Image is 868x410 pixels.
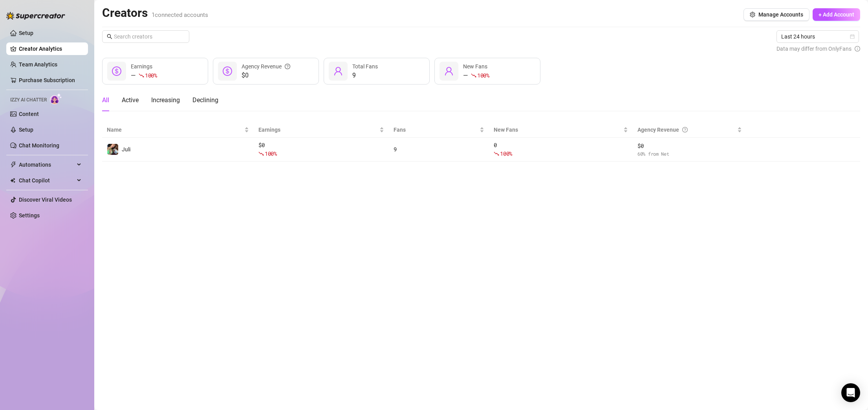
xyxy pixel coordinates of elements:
img: logo-BBDzfeDw.svg [6,12,65,20]
th: New Fans [489,122,633,138]
span: Earnings [131,63,152,70]
th: Fans [389,122,489,138]
span: dollar-circle [112,66,121,76]
span: New Fans [463,63,487,70]
span: fall [139,73,144,78]
span: 60 % from Net [637,150,742,158]
span: Earnings [258,125,378,134]
span: search [107,34,112,39]
span: Manage Accounts [758,11,803,18]
span: user [333,66,343,76]
span: Last 24 hours [781,31,854,42]
span: 100 % [477,72,489,79]
h2: Creators [102,6,208,20]
span: Chat Copilot [19,174,75,187]
span: question-circle [682,125,688,134]
div: — [463,71,489,80]
a: Creator Analytics [19,42,82,55]
span: $ 0 [637,142,742,150]
div: Declining [192,96,218,105]
input: Search creators [114,32,178,41]
img: Chat Copilot [10,178,15,183]
span: 1 connected accounts [152,11,208,18]
a: Purchase Subscription [19,77,75,83]
span: + Add Account [819,11,854,18]
span: Data may differ from OnlyFans [776,44,852,53]
th: Earnings [254,122,389,138]
div: $ 0 [258,141,384,158]
span: 100 % [145,72,157,79]
span: 100 % [500,150,512,157]
span: dollar-circle [223,66,232,76]
div: 0 [494,141,628,158]
button: Manage Accounts [743,8,809,21]
span: Juli [122,146,130,153]
div: 9 [352,71,378,80]
span: calendar [850,34,855,39]
a: Content [19,111,39,117]
th: Name [102,122,254,138]
div: All [102,96,109,105]
span: Automations [19,158,75,171]
div: Open Intercom Messenger [841,383,860,402]
div: 9 [394,145,484,154]
span: fall [258,151,264,156]
div: — [131,71,157,80]
span: Izzy AI Chatter [10,96,47,104]
a: Settings [19,212,40,219]
div: Active [122,96,139,105]
span: 100 % [265,150,277,157]
span: setting [750,12,755,17]
img: AI Chatter [50,93,62,105]
span: Total Fans [352,63,378,70]
img: Juli [107,144,118,155]
span: New Fans [494,125,622,134]
span: Name [107,125,243,134]
span: user [444,66,454,76]
span: info-circle [855,44,860,53]
div: Increasing [151,96,180,105]
span: thunderbolt [10,162,16,168]
a: Chat Monitoring [19,142,59,149]
span: fall [471,73,476,78]
a: Setup [19,127,33,133]
span: question-circle [285,62,290,71]
a: Setup [19,30,33,36]
span: $0 [242,71,290,80]
span: fall [494,151,499,156]
button: + Add Account [813,8,860,21]
div: Agency Revenue [242,62,290,71]
a: Team Analytics [19,61,57,68]
span: Fans [394,125,478,134]
a: Discover Viral Videos [19,197,72,203]
div: Agency Revenue [637,125,736,134]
